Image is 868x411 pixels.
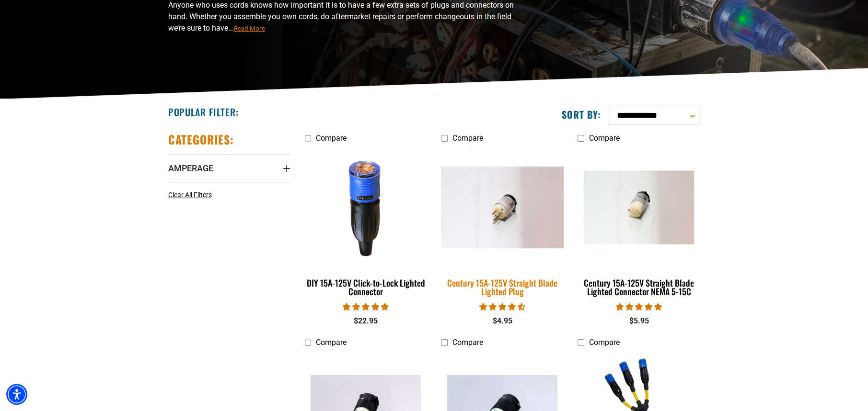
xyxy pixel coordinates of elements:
[6,384,27,405] div: Accessibility Menu
[168,190,216,200] a: Clear All Filters
[234,25,265,32] span: Read More
[168,163,213,174] span: Amperage
[452,338,483,347] span: Compare
[315,338,346,347] span: Compare
[305,147,427,301] a: DIY 15A-125V Click-to-Lock Lighted Connector DIY 15A-125V Click-to-Lock Lighted Connector
[441,147,563,301] a: Century 15A-125V Straight Blade Lighted Plug Century 15A-125V Straight Blade Lighted Plug
[479,302,525,311] span: 4.38 stars
[315,133,346,143] span: Compare
[578,278,700,296] div: Century 15A-125V Straight Blade Lighted Connector NEMA 5-15C
[168,132,234,147] h2: Categories:
[305,315,427,327] div: $22.95
[343,302,389,311] span: 4.84 stars
[579,170,699,244] img: Century 15A-125V Straight Blade Lighted Connector NEMA 5-15C
[441,278,563,296] div: Century 15A-125V Straight Blade Lighted Plug
[578,315,700,327] div: $5.95
[305,152,426,262] img: DIY 15A-125V Click-to-Lock Lighted Connector
[168,155,290,181] summary: Amperage
[435,167,569,248] img: Century 15A-125V Straight Blade Lighted Plug
[168,191,212,199] span: Clear All Filters
[589,338,619,347] span: Compare
[578,147,700,301] a: Century 15A-125V Straight Blade Lighted Connector NEMA 5-15C Century 15A-125V Straight Blade Ligh...
[616,302,662,311] span: 5.00 stars
[441,315,563,327] div: $4.95
[168,106,239,118] h2: Popular Filter:
[305,278,427,296] div: DIY 15A-125V Click-to-Lock Lighted Connector
[452,133,483,143] span: Compare
[562,108,601,121] label: Sort by:
[589,133,619,143] span: Compare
